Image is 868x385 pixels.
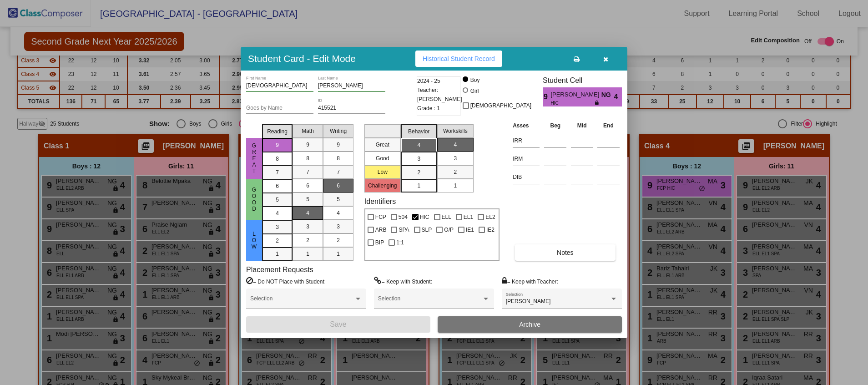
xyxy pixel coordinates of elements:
span: 3 [417,155,420,163]
span: 5 [276,196,279,204]
span: BIP [375,237,384,248]
span: 504 [399,212,408,223]
input: assessment [513,134,540,147]
button: Save [246,316,430,333]
span: Low [250,231,258,250]
span: 6 [276,182,279,190]
span: 1 [276,250,279,258]
span: ARB [375,224,387,235]
input: assessment [513,152,540,166]
span: 4 [614,91,622,102]
span: EL2 [485,212,495,223]
span: 8 [337,154,340,162]
span: 1 [454,182,457,190]
span: 1 [306,250,309,258]
span: 2 [306,236,309,244]
span: 7 [337,168,340,176]
th: End [595,121,622,131]
label: Placement Requests [246,265,313,274]
span: Teacher: [PERSON_NAME] [417,86,462,104]
span: 4 [276,209,279,218]
span: 9 [306,141,309,149]
span: 4 [454,141,457,149]
span: 4 [337,209,340,217]
th: Beg [542,121,569,131]
h3: Student Cell [543,76,622,85]
label: = Keep with Student: [374,277,432,286]
button: Historical Student Record [415,51,502,67]
span: [DEMOGRAPHIC_DATA] [470,100,531,111]
span: Archive [519,321,540,328]
span: IE2 [486,224,495,235]
label: Identifiers [364,197,396,206]
span: 6 [306,182,309,190]
span: 3 [276,223,279,231]
span: 7 [276,168,279,177]
span: 2 [454,168,457,176]
span: Great [250,142,258,174]
span: 1 [337,250,340,258]
span: Reading [267,127,288,136]
th: Mid [569,121,595,131]
span: [PERSON_NAME] [506,298,551,304]
span: FCP [375,212,386,223]
span: 4 [417,141,420,149]
span: 5 [337,195,340,203]
span: 1:1 [396,237,404,248]
span: Writing [330,127,347,135]
span: [PERSON_NAME] [550,90,601,100]
span: 9 [543,91,550,102]
h3: Student Card - Edit Mode [248,53,356,64]
span: ELL [442,212,451,223]
span: Grade : 1 [417,104,440,113]
span: Behavior [408,127,429,136]
span: 1 [417,182,420,190]
span: NG [601,90,614,100]
button: Archive [438,316,622,333]
span: 2024 - 25 [417,76,440,86]
span: 2 [337,236,340,244]
span: Historical Student Record [423,55,495,62]
input: Enter ID [318,105,385,111]
span: EL1 [464,212,473,223]
span: 5 [306,195,309,203]
span: 9 [337,141,340,149]
span: Save [330,320,346,328]
span: 7 [306,168,309,176]
span: 4 [306,209,309,217]
input: assessment [513,170,540,184]
label: = Do NOT Place with Student: [246,277,326,286]
span: SLP [422,224,432,235]
div: Girl [470,87,479,95]
span: O/P [444,224,454,235]
span: 8 [306,154,309,162]
span: 8 [276,155,279,163]
span: Good [250,187,258,212]
span: Notes [557,249,574,256]
span: HIC [550,100,595,106]
span: 2 [417,168,420,177]
span: 6 [337,182,340,190]
span: 9 [276,141,279,149]
label: = Keep with Teacher: [502,277,558,286]
span: 3 [306,223,309,231]
input: goes by name [246,105,313,111]
th: Asses [510,121,542,131]
div: Boy [470,76,480,84]
span: Workskills [443,127,468,135]
span: 2 [276,237,279,245]
span: 3 [337,223,340,231]
span: SPA [399,224,409,235]
span: HIC [420,212,429,223]
span: IE1 [466,224,474,235]
span: 3 [454,154,457,162]
button: Notes [515,244,615,261]
span: Math [302,127,314,135]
